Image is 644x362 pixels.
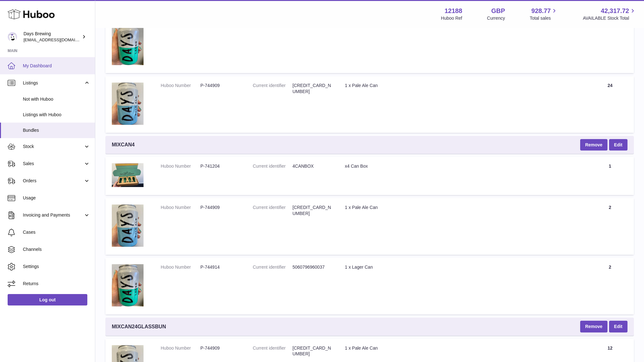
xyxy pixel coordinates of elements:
img: 1 x Pale Ale Can [112,83,144,125]
span: Settings [23,264,90,270]
dd: P-744909 [200,204,240,211]
td: 2 [586,198,634,255]
div: 1 x Lager Can [345,264,580,270]
div: 1 x Pale Ale Can [345,204,580,211]
img: x4 Can Box [112,163,144,187]
img: 1 x Pale Ale Can [112,204,144,247]
span: MIXCAN4 [112,141,135,148]
dd: P-744909 [200,83,240,89]
dt: Huboo Number [161,163,200,169]
img: 1 x Lager Can [112,264,144,306]
a: Log out [8,294,87,305]
span: Invoicing and Payments [23,212,84,218]
dt: Current identifier [253,204,292,217]
span: Stock [23,144,84,150]
div: Days Brewing [23,31,81,43]
dd: [CREDIT_CARD_NUMBER] [292,204,332,217]
dd: 4CANBOX [292,163,332,169]
dt: Current identifier [253,163,292,169]
dt: Current identifier [253,264,292,270]
span: Usage [23,195,90,201]
dt: Huboo Number [161,204,200,211]
span: 42,317.72 [601,7,629,15]
span: Cases [23,229,90,235]
span: Bundles [23,127,90,133]
span: [EMAIL_ADDRESS][DOMAIN_NAME] [23,37,93,42]
dt: Huboo Number [161,83,200,89]
td: 24 [586,16,634,73]
td: 2 [586,258,634,314]
dd: [CREDIT_CARD_NUMBER] [292,345,332,357]
dt: Huboo Number [161,345,200,351]
dd: P-744909 [200,345,240,351]
dt: Huboo Number [161,264,200,270]
div: 1 x Pale Ale Can [345,83,580,89]
div: 1 x Pale Ale Can [345,345,580,351]
dd: [CREDIT_CARD_NUMBER] [292,83,332,95]
span: AVAILABLE Stock Total [583,15,636,21]
img: 1 x Lager Can [112,23,144,65]
td: 1 [586,157,634,195]
a: Edit [609,139,627,151]
div: x4 Can Box [345,163,580,169]
strong: 12188 [445,7,462,15]
a: 928.77 Total sales [530,7,558,21]
div: Huboo Ref [441,15,462,21]
button: Remove [580,139,607,151]
span: Not with Huboo [23,96,90,102]
button: Remove [580,321,607,332]
span: Orders [23,178,84,184]
span: My Dashboard [23,63,90,69]
dt: Current identifier [253,345,292,357]
div: Currency [487,15,505,21]
a: 42,317.72 AVAILABLE Stock Total [583,7,636,21]
dt: Current identifier [253,83,292,95]
strong: GBP [491,7,505,15]
span: Channels [23,246,90,252]
span: Listings with Huboo [23,112,90,118]
td: 24 [586,76,634,133]
span: MIXCAN24GLASSBUN [112,323,166,330]
span: Total sales [530,15,558,21]
span: Sales [23,161,84,167]
dd: P-744914 [200,264,240,270]
span: Returns [23,281,90,287]
img: helena@daysbrewing.com [8,32,17,42]
span: 928.77 [531,7,551,15]
dd: 5060796960037 [292,264,332,270]
span: Listings [23,80,84,86]
dd: P-741204 [200,163,240,169]
a: Edit [609,321,627,332]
